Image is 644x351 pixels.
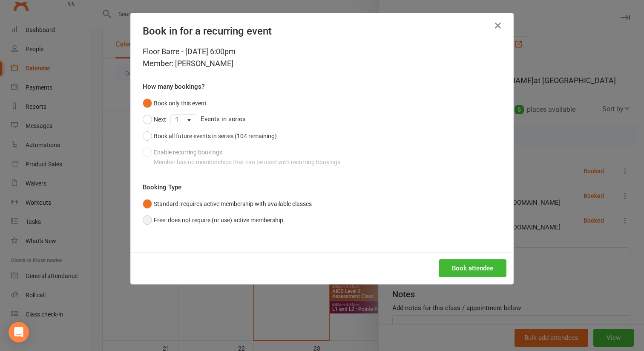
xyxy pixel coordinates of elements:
[143,128,277,144] button: Book all future events in series (104 remaining)
[143,81,204,92] label: How many bookings?
[143,182,181,192] label: Booking Type
[9,322,29,342] div: Open Intercom Messenger
[143,25,501,37] h4: Book in for a recurring event
[143,111,501,128] div: Events in series
[143,212,283,228] button: Free: does not require (or use) active membership
[439,259,506,277] button: Book attendee
[143,111,166,128] button: Next
[143,95,207,111] button: Book only this event
[143,196,312,212] button: Standard: requires active membership with available classes
[154,131,277,141] div: Book all future events in series (104 remaining)
[143,46,501,70] div: Floor Barre - [DATE] 6:00pm Member: [PERSON_NAME]
[491,19,505,32] button: Close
